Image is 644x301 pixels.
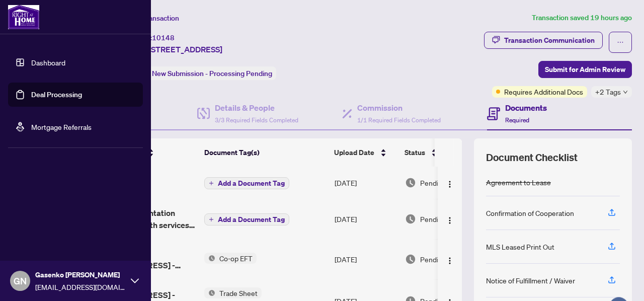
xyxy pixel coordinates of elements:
span: Trade Sheet [215,287,262,298]
th: Status [400,138,486,167]
span: down [623,90,628,95]
h4: Documents [505,102,547,114]
img: Logo [446,257,454,265]
button: Open asap [604,266,634,296]
button: Status IconCo-op EFT [204,253,257,264]
div: Agreement to Lease [486,177,551,188]
div: Transaction Communication [504,32,595,48]
th: Document Tag(s) [200,138,330,167]
span: View Transaction [125,14,179,23]
div: MLS Leased Print Out [486,241,554,252]
button: Add a Document Tag [204,213,289,225]
span: Requires Additional Docs [504,86,583,97]
span: plus [209,181,214,186]
img: Logo [446,216,454,224]
td: [DATE] [331,239,401,279]
article: Transaction saved 19 hours ago [532,12,632,24]
span: Pending Review [420,254,470,265]
img: Logo [446,180,454,188]
h4: Details & People [215,102,298,114]
div: Status: [125,66,276,80]
span: Gasenko [PERSON_NAME] [35,269,126,280]
span: 1/1 Required Fields Completed [357,116,441,124]
span: 3/3 Required Fields Completed [215,116,298,124]
span: +2 Tags [595,86,621,98]
img: logo [8,5,39,29]
a: Dashboard [31,58,65,67]
button: Logo [442,211,458,227]
span: Document Checklist [486,150,578,165]
img: Status Icon [204,287,215,298]
span: GN [14,274,27,288]
span: Pending Review [420,213,470,224]
button: Logo [442,251,458,267]
span: 10148 [152,33,175,42]
span: New Submission - Processing Pending [152,69,272,78]
div: Notice of Fulfillment / Waiver [486,275,575,286]
span: Add a Document Tag [218,180,285,187]
button: Add a Document Tag [204,177,289,190]
button: Add a Document Tag [204,177,289,189]
a: Mortgage Referrals [31,122,92,131]
span: ellipsis [617,39,624,46]
span: #309-[STREET_ADDRESS] [125,43,222,55]
span: Add a Document Tag [218,216,285,223]
th: Upload Date [330,138,400,167]
span: Status [405,147,425,158]
span: plus [209,217,214,222]
img: Document Status [405,177,416,188]
img: Status Icon [204,253,215,264]
button: Transaction Communication [484,32,603,49]
img: Document Status [405,254,416,265]
span: [EMAIL_ADDRESS][DOMAIN_NAME] [35,281,126,292]
button: Logo [442,175,458,191]
span: Required [505,116,529,124]
img: Document Status [405,213,416,224]
a: Deal Processing [31,90,82,99]
button: Submit for Admin Review [538,61,632,78]
h4: Commission [357,102,441,114]
td: [DATE] [331,167,401,199]
span: Submit for Admin Review [545,61,625,78]
span: Upload Date [334,147,374,158]
span: Co-op EFT [215,253,257,264]
div: Confirmation of Cooperation [486,207,574,218]
td: [DATE] [331,199,401,239]
span: Pending Review [420,177,470,188]
button: Add a Document Tag [204,213,289,226]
